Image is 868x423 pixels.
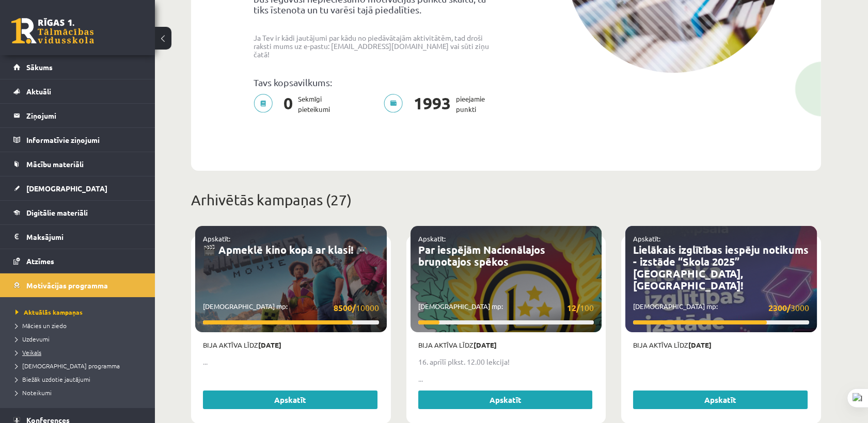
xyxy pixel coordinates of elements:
p: ... [418,373,594,384]
a: Biežāk uzdotie jautājumi [15,375,145,384]
a: Uzdevumi [15,334,145,344]
a: Apskatīt [418,391,593,409]
p: Tavs kopsavilkums: [254,77,498,88]
a: Informatīvie ziņojumi [13,128,142,152]
p: pieejamie punkti [384,94,491,115]
span: [DEMOGRAPHIC_DATA] [26,184,107,193]
p: Bija aktīva līdz [633,340,809,350]
strong: 2300/ [768,302,791,313]
a: Noteikumi [15,388,145,397]
a: Veikals [15,348,145,357]
a: Apskatīt: [203,234,230,243]
p: [DEMOGRAPHIC_DATA] mp: [203,301,379,314]
span: Mācies un ziedo [15,321,67,330]
a: Par iespējām Nacionālajos bruņotajos spēkos [418,243,545,268]
p: Arhivētās kampaņas (27) [191,189,821,211]
strong: [DATE] [474,340,497,349]
span: Mācību materiāli [26,159,84,169]
a: [DEMOGRAPHIC_DATA] [13,176,142,200]
legend: Informatīvie ziņojumi [26,128,142,152]
a: Mācību materiāli [13,152,142,176]
span: Uzdevumi [15,335,50,343]
p: Sekmīgi pieteikumi [254,94,336,115]
legend: Maksājumi [26,225,142,249]
a: Digitālie materiāli [13,201,142,224]
a: [DEMOGRAPHIC_DATA] programma [15,361,145,370]
span: 0 [278,94,298,115]
a: Motivācijas programma [13,273,142,297]
span: Aktuāli [26,87,51,96]
span: Digitālie materiāli [26,208,88,217]
span: 1993 [408,94,456,115]
span: Sākums [26,62,53,72]
a: Lielākais izglītības iespēju notikums - izstāde “Skola 2025” [GEOGRAPHIC_DATA], [GEOGRAPHIC_DATA]! [633,243,809,292]
p: ... [203,356,379,367]
span: Biežāk uzdotie jautājumi [15,375,90,383]
a: Maksājumi [13,225,142,249]
a: Sākums [13,55,142,79]
a: Atzīmes [13,249,142,273]
a: Apskatīt: [633,234,660,243]
span: Noteikumi [15,388,52,397]
span: Atzīmes [26,256,54,266]
span: 10000 [334,301,379,314]
strong: 12/ [567,302,580,313]
strong: 8500/ [334,302,356,313]
strong: [DATE] [688,340,712,349]
strong: [DATE] [258,340,281,349]
span: Aktuālās kampaņas [15,308,83,316]
strong: 16. aprīlī plkst. 12.00 lekcija! [418,357,510,366]
p: Bija aktīva līdz [203,340,379,350]
span: Motivācijas programma [26,281,108,290]
span: 100 [567,301,594,314]
span: Veikals [15,348,41,356]
p: [DEMOGRAPHIC_DATA] mp: [418,301,594,314]
a: Rīgas 1. Tālmācības vidusskola [11,18,94,44]
span: [DEMOGRAPHIC_DATA] programma [15,362,120,370]
a: Apskatīt [203,391,377,409]
a: Ziņojumi [13,104,142,127]
a: Aktuālās kampaņas [15,307,145,317]
a: 🎬 Apmeklē kino kopā ar klasi! 🎮 [203,243,369,256]
a: Apskatīt: [418,234,446,243]
a: Aktuāli [13,79,142,103]
p: Bija aktīva līdz [418,340,594,350]
a: Apskatīt [633,391,808,409]
p: Ja Tev ir kādi jautājumi par kādu no piedāvātajām aktivitātēm, tad droši raksti mums uz e-pastu: ... [254,34,498,58]
p: [DEMOGRAPHIC_DATA] mp: [633,301,809,314]
span: 3000 [768,301,809,314]
legend: Ziņojumi [26,104,142,127]
a: Mācies un ziedo [15,321,145,330]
